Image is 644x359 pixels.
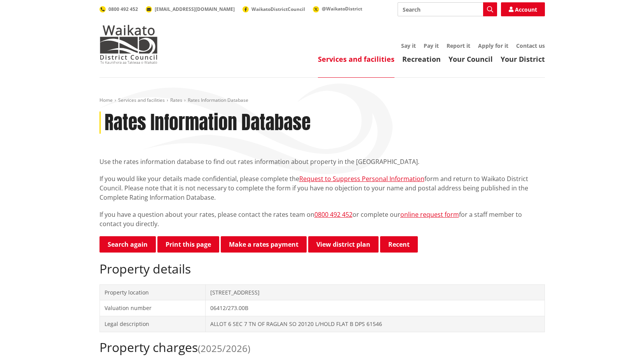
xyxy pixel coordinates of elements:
a: WaikatoDistrictCouncil [243,6,305,12]
button: Print this page [157,236,219,253]
span: 0800 492 452 [108,6,138,12]
a: Make a rates payment [221,236,307,253]
a: Your Council [449,54,493,64]
td: 06412/273.00B [206,300,545,316]
h2: Property charges [99,340,545,355]
p: Use the rates information database to find out rates information about property in the [GEOGRAPHI... [99,157,545,166]
a: Contact us [516,42,545,49]
a: Services and facilities [118,97,165,103]
img: Waikato District Council - Te Kaunihera aa Takiwaa o Waikato [99,25,158,64]
h1: Rates Information Database [105,112,311,134]
a: 0800 492 452 [99,6,138,12]
span: WaikatoDistrictCouncil [251,6,305,12]
a: Rates [170,97,182,103]
a: Home [99,97,113,103]
h2: Property details [99,261,545,276]
td: Valuation number [99,300,206,316]
a: Account [501,2,545,16]
a: Report it [447,42,470,49]
a: @WaikatoDistrict [313,5,362,12]
a: Pay it [424,42,439,49]
button: Recent [380,236,418,253]
a: Search again [99,236,156,253]
a: online request form [400,210,459,219]
td: Property location [99,284,206,300]
td: Legal description [99,316,206,332]
span: @WaikatoDistrict [322,5,362,12]
p: If you would like your details made confidential, please complete the form and return to Waikato ... [99,174,545,202]
a: Request to Suppress Personal Information [299,174,424,183]
a: [EMAIL_ADDRESS][DOMAIN_NAME] [146,6,235,12]
p: If you have a question about your rates, please contact the rates team on or complete our for a s... [99,210,545,228]
nav: breadcrumb [99,97,545,104]
td: ALLOT 6 SEC 7 TN OF RAGLAN SO 20120 L/HOLD FLAT B DPS 61546 [206,316,545,332]
iframe: Messenger Launcher [608,326,636,354]
a: View district plan [308,236,379,253]
span: (2025/2026) [198,342,250,355]
a: Apply for it [478,42,508,49]
span: [EMAIL_ADDRESS][DOMAIN_NAME] [155,6,235,12]
a: Say it [401,42,416,49]
a: Your District [501,54,545,64]
input: Search input [398,2,497,16]
td: [STREET_ADDRESS] [206,284,545,300]
span: Rates Information Database [188,97,248,103]
a: Recreation [402,54,441,64]
a: Services and facilities [318,54,394,64]
a: 0800 492 452 [314,210,353,219]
